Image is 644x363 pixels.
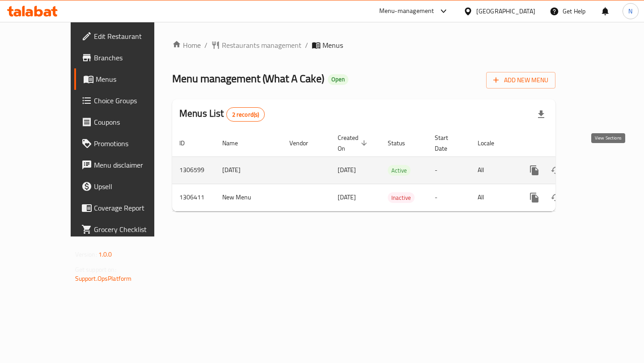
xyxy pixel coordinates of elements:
[322,40,343,51] span: Menus
[338,132,370,154] span: Created On
[226,107,265,122] div: Total records count
[74,133,178,154] a: Promotions
[172,68,324,89] span: Menu management ( What A Cake )
[172,184,215,211] td: 1306411
[74,47,178,68] a: Branches
[338,164,356,176] span: [DATE]
[435,132,460,154] span: Start Date
[388,193,415,203] span: Inactive
[222,40,301,51] span: Restaurants management
[517,130,617,157] th: Actions
[179,107,265,122] h2: Menus List
[94,160,171,170] span: Menu disclaimer
[545,187,567,208] button: Change Status
[524,160,545,181] button: more
[94,138,171,149] span: Promotions
[74,176,178,197] a: Upsell
[428,156,470,184] td: -
[74,197,178,219] a: Coverage Report
[211,40,301,51] a: Restaurants management
[94,224,171,235] span: Grocery Checklist
[75,273,132,284] a: Support.OpsPlatform
[328,74,348,85] div: Open
[74,111,178,133] a: Coupons
[388,138,417,148] span: Status
[94,203,171,213] span: Coverage Report
[74,68,178,90] a: Menus
[493,75,548,86] span: Add New Menu
[305,40,308,51] li: /
[74,90,178,111] a: Choice Groups
[470,156,517,184] td: All
[75,249,97,260] span: Version:
[98,249,112,260] span: 1.0.0
[94,95,171,106] span: Choice Groups
[530,104,552,125] div: Export file
[227,110,265,119] span: 2 record(s)
[74,219,178,240] a: Grocery Checklist
[215,184,282,211] td: New Menu
[94,181,171,192] span: Upsell
[215,156,282,184] td: [DATE]
[328,76,348,83] span: Open
[172,130,617,211] table: enhanced table
[289,138,320,148] span: Vendor
[94,31,171,42] span: Edit Restaurant
[94,52,171,63] span: Branches
[388,165,411,176] span: Active
[172,40,555,51] nav: breadcrumb
[74,25,178,47] a: Edit Restaurant
[172,40,201,51] a: Home
[222,138,250,148] span: Name
[204,40,208,51] li: /
[96,74,171,84] span: Menus
[172,156,215,184] td: 1306599
[470,184,517,211] td: All
[524,187,545,208] button: more
[94,117,171,127] span: Coupons
[75,264,116,275] span: Get support on:
[379,6,434,17] div: Menu-management
[628,6,632,16] span: N
[338,191,356,203] span: [DATE]
[428,184,470,211] td: -
[476,6,535,16] div: [GEOGRAPHIC_DATA]
[179,138,196,148] span: ID
[74,154,178,176] a: Menu disclaimer
[486,72,555,89] button: Add New Menu
[478,138,506,148] span: Locale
